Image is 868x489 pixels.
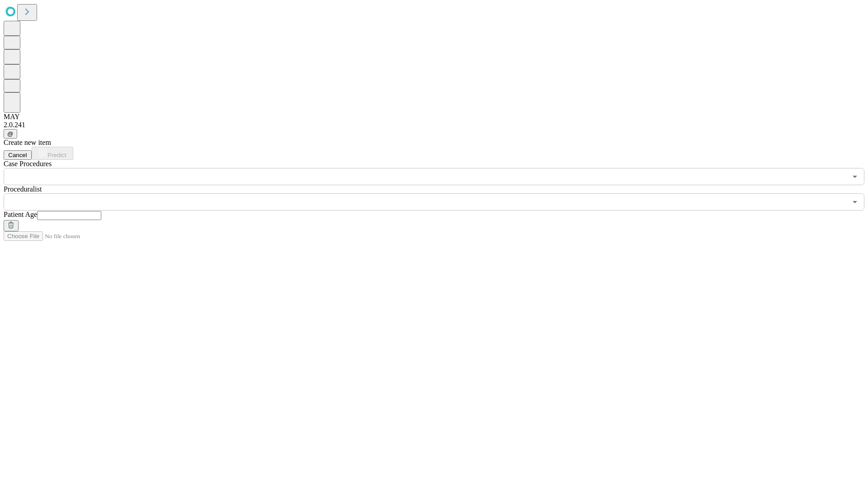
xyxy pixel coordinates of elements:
[8,152,27,158] span: Cancel
[4,160,52,168] span: Scheduled Procedure
[4,129,17,139] button: @
[4,113,864,121] div: MAY
[4,211,37,218] span: Patient Age
[849,170,861,183] button: Open
[32,147,73,160] button: Predict
[47,152,66,158] span: Predict
[7,130,14,137] span: @
[4,121,864,129] div: 2.0.241
[849,196,861,208] button: Open
[4,150,32,160] button: Cancel
[4,139,51,146] span: Create new item
[4,185,42,193] span: Proceduralist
